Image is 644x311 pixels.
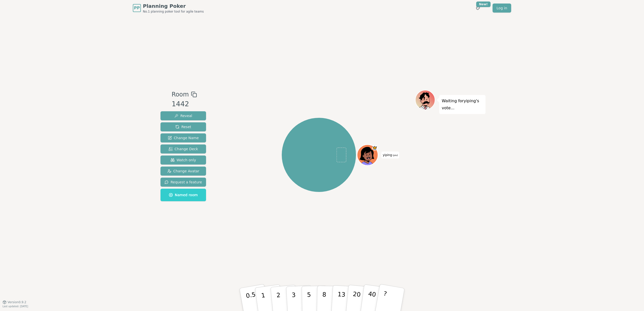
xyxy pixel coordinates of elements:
a: PPPlanning PokerNo.1 planning poker tool for agile teams [133,3,204,14]
span: Watch only [171,158,196,163]
span: Change Avatar [167,169,199,174]
button: Request a feature [160,178,206,187]
span: Named room [169,192,198,197]
div: 1442 [172,99,197,109]
span: Version 0.9.2 [8,300,26,304]
span: Request a feature [165,180,202,185]
span: Change Name [168,135,199,140]
button: Change Avatar [160,167,206,176]
p: Waiting for yiping 's vote... [442,97,483,112]
button: Reset [160,122,206,131]
button: Watch only [160,155,206,165]
div: New! [476,2,491,7]
button: Version0.9.2 [3,300,26,304]
span: No.1 planning poker tool for agile teams [143,10,204,14]
a: Log in [493,4,511,13]
button: New! [473,4,482,13]
button: Named room [160,189,206,201]
span: yiping is the host [372,145,377,150]
span: Room [172,90,189,99]
button: Click to change your avatar [358,145,377,165]
span: Planning Poker [143,3,204,10]
button: Reveal [160,111,206,120]
span: (you) [392,154,398,157]
button: Change Name [160,133,206,142]
span: Change Deck [169,146,198,151]
span: PP [134,5,140,11]
span: Reveal [174,113,192,118]
span: Last updated: [DATE] [3,305,28,308]
button: Change Deck [160,144,206,153]
span: Reset [175,124,191,129]
span: Click to change your name [381,151,399,159]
